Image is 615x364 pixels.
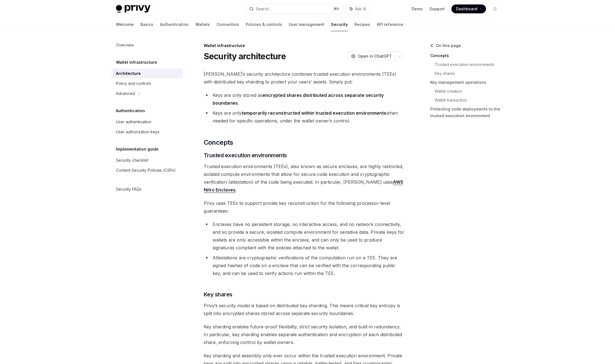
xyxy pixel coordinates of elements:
a: Recipes [354,18,370,31]
img: light logo [116,5,150,13]
li: Enclaves have no persistent storage, no interactive access, and no network connectivity, and so p... [204,220,405,252]
a: Security FAQs [111,184,183,194]
div: Overview [116,42,134,48]
strong: encrypted shares distributed across separate security boundaries. [213,92,384,106]
a: Basics [140,18,153,31]
li: Attestations are cryptographic verifications of the computation run on a TEE. They are signed has... [204,254,405,277]
a: Demo [412,6,423,12]
span: Dashboard [456,6,477,12]
a: Dashboard [451,4,486,13]
span: Trusted execution environments (TEEs), also known as secure enclaves, are highly restricted, isol... [204,163,405,194]
button: Toggle dark mode [490,4,499,13]
div: Content Security Policies (CSPs) [116,167,176,174]
a: Policies & controls [246,18,282,31]
div: Policy and controls [116,80,151,87]
a: Security checklist [111,155,183,165]
div: Security FAQs [116,186,142,193]
div: Search... [256,6,271,12]
li: Keys are only when needed for specific operations, under the wallet owner’s control. [204,109,405,125]
span: [PERSON_NAME]’s security architecture combines trusted execution environments (TEEs) with distrib... [204,70,405,86]
a: User authentication [111,117,183,127]
a: Concepts [430,51,504,60]
a: Wallet transaction [435,96,504,105]
a: Welcome [116,18,134,31]
a: Protecting code deployments to the trusted execution environment [430,105,504,120]
a: Support [429,6,445,12]
span: Ask AI [355,6,366,12]
button: Ask AI [346,4,370,14]
span: Concepts [204,138,233,147]
button: Search...⌘K [245,4,343,14]
a: API reference [377,18,403,31]
a: User authorization keys [111,127,183,137]
a: Key shares [435,69,504,78]
a: Security [331,18,348,31]
div: Architecture [116,70,141,77]
a: Policy and controls [111,78,183,88]
span: Trusted execution environments [204,151,287,159]
strong: temporarily reconstructed within trusted execution environments [242,110,386,116]
a: Content Security Policies (CSPs) [111,165,183,175]
a: Architecture [111,68,183,78]
button: Open in ChatGPT [347,51,395,61]
h5: Authentication [116,107,145,114]
div: User authorization keys [116,129,159,135]
a: Wallet creation [435,87,504,96]
span: Key sharding enables future-proof flexibility, strict security isolation, and built-in redundancy... [204,323,405,346]
h1: Security architecture [204,51,286,61]
h5: Wallet infrastructure [116,59,157,66]
span: Privy uses TEEs to support private key reconstruction for the following processor-level guarantees: [204,199,405,215]
span: Open in ChatGPT [358,53,392,59]
a: Authentication [160,18,189,31]
li: Keys are only stored as [204,91,405,107]
h5: Implementation guide [116,146,159,153]
div: Wallet infrastructure [204,43,405,48]
span: Privy’s security model is based on distributed key sharding. This means critical key entropy is s... [204,302,405,317]
span: Key shares [204,291,232,298]
a: Key management operations [430,78,504,87]
a: Trusted execution environments [435,60,504,69]
span: On this page [436,42,461,49]
div: User authentication [116,119,151,125]
a: Overview [111,40,183,50]
div: Advanced [116,90,135,97]
a: Wallets [195,18,210,31]
span: ⌘ K [334,7,339,11]
a: User management [289,18,324,31]
a: Connectors [217,18,239,31]
div: Security checklist [116,157,148,164]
